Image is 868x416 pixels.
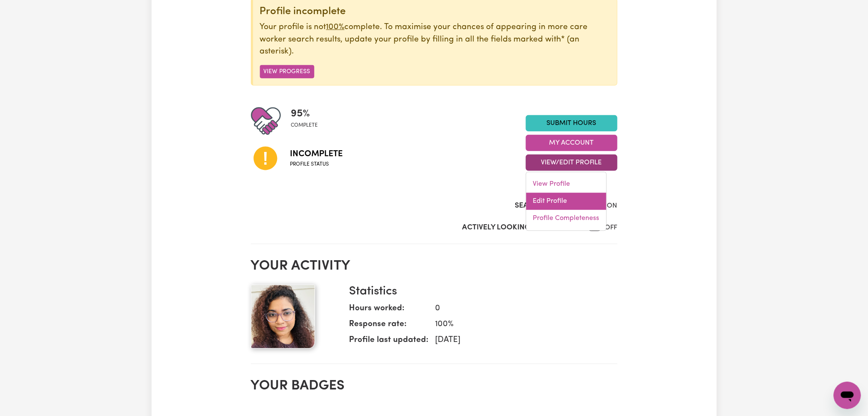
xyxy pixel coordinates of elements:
[290,160,343,168] span: Profile status
[526,176,606,193] a: View Profile
[526,210,606,227] a: Profile Completeness
[251,285,315,349] img: Your profile picture
[260,21,610,58] p: Your profile is not complete. To maximise your chances of appearing in more care worker search re...
[326,23,345,31] u: 100%
[349,303,429,318] dt: Hours worked:
[290,148,343,160] span: Incomplete
[291,106,325,136] div: Profile completeness: 95%
[605,224,617,231] span: OFF
[429,334,611,347] dd: [DATE]
[251,258,617,274] h2: Your activity
[515,200,580,211] label: Search Visibility
[429,303,611,315] dd: 0
[526,155,617,171] button: View/Edit Profile
[251,378,617,394] h2: Your badges
[429,318,611,331] dd: 100 %
[291,122,318,129] span: complete
[526,172,607,231] div: View/Edit Profile
[260,6,610,18] div: Profile incomplete
[260,65,314,78] button: View Progress
[462,222,578,233] label: Actively Looking for Clients
[291,106,318,122] span: 95 %
[526,115,617,131] a: Submit Hours
[526,135,617,151] button: My Account
[349,318,429,334] dt: Response rate:
[349,285,611,299] h3: Statistics
[834,382,861,409] iframe: Button to launch messaging window
[607,202,617,209] span: ON
[526,193,606,210] a: Edit Profile
[349,334,429,350] dt: Profile last updated:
